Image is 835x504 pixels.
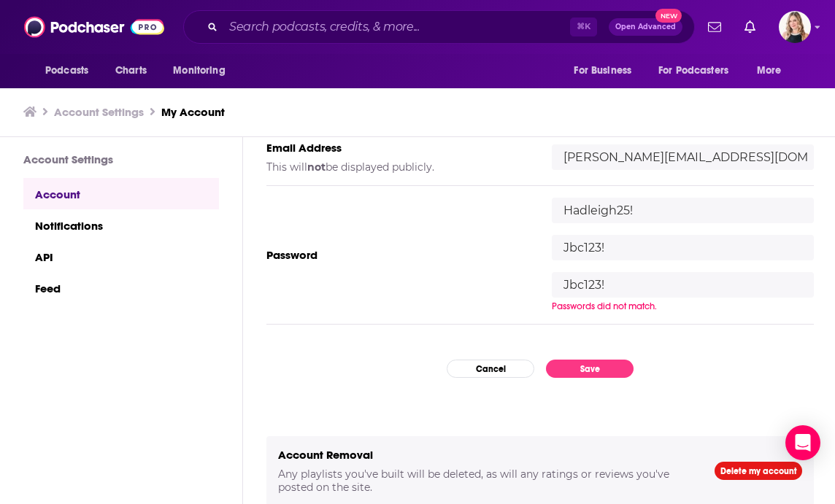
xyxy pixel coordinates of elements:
[23,152,219,166] h3: Account Settings
[609,18,682,36] button: Open AdvancedNew
[173,61,225,81] span: Monitoring
[546,360,634,378] button: Save
[266,141,528,155] h5: Email Address
[615,23,676,31] span: Open Advanced
[779,11,811,43] img: User Profile
[747,57,800,85] button: open menu
[570,18,597,36] span: ⌘ K
[266,248,528,262] h5: Password
[702,15,727,39] a: Show notifications dropdown
[35,57,107,85] button: open menu
[163,57,244,85] button: open menu
[23,209,219,241] a: Notifications
[161,105,225,119] a: My Account
[115,61,147,81] span: Charts
[23,178,219,209] a: Account
[278,448,691,462] h5: Account Removal
[779,11,811,43] span: Logged in as Ilana.Dvir
[552,272,814,298] input: Confirm new password
[552,198,814,223] input: Verify current password
[552,301,814,312] div: Passwords did not match.
[23,272,219,303] a: Feed
[563,57,650,85] button: open menu
[106,57,155,85] a: Charts
[757,61,782,81] span: More
[739,15,761,39] a: Show notifications dropdown
[183,10,695,44] div: Search podcasts, credits, & more...
[655,9,682,23] span: New
[658,61,728,81] span: For Podcasters
[24,13,164,41] img: Podchaser - Follow, Share and Rate Podcasts
[278,468,691,494] h5: Any playlists you've built will be deleted, as will any ratings or reviews you've posted on the s...
[307,160,326,174] b: not
[574,61,631,81] span: For Business
[779,11,811,43] button: Show profile menu
[552,144,814,170] input: email
[266,160,528,174] h5: This will be displayed publicly.
[649,57,750,85] button: open menu
[552,235,814,260] input: Enter new password
[45,61,88,81] span: Podcasts
[54,105,144,119] a: Account Settings
[23,241,219,272] a: API
[447,360,534,378] button: Cancel
[715,462,802,480] a: Delete my account
[223,15,570,39] input: Search podcasts, credits, & more...
[785,425,820,460] div: Open Intercom Messenger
